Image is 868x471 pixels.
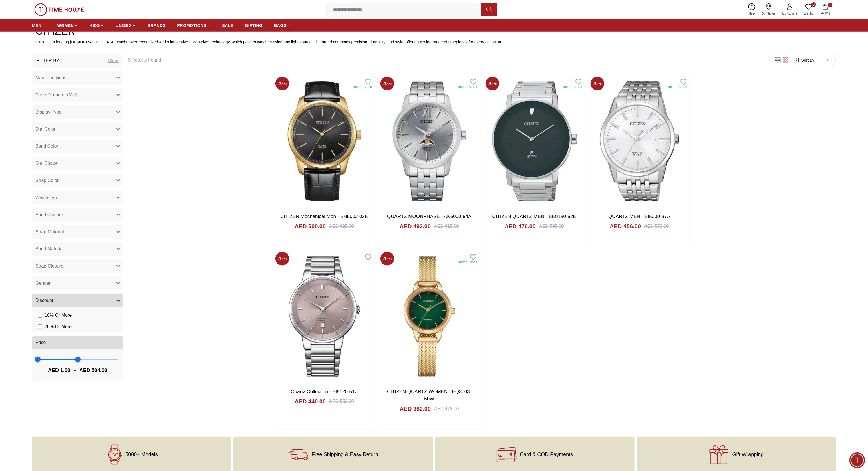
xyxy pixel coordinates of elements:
[148,20,166,31] a: BRANDS
[35,297,53,304] span: Discount
[800,57,816,63] span: Sort By:
[35,263,63,270] span: Strap Closure
[387,389,471,402] a: CITIZEN QUARTZ WOMEN - EQ3003-50W
[274,23,286,28] span: BAGS
[32,174,123,187] button: Strap Color
[30,7,95,13] div: Time House Support
[492,214,576,219] a: CITIZEN QUARTZ MEN - BE9180-52E
[37,57,59,64] h3: Filter By
[434,405,459,412] div: AED 478.00
[45,323,72,330] span: 20 % Or More
[222,23,233,28] span: SALE
[32,88,123,102] button: Case Diameter (Mm)
[177,20,211,31] a: PROMOTIONS
[644,223,669,230] div: AED 570.00
[35,280,51,287] span: Gender
[666,85,687,89] div: Limited Stock
[758,2,779,17] a: Our Stores
[34,3,84,16] img: ...
[48,366,70,374] span: AED 1.00
[747,11,757,16] span: Help
[177,23,207,28] span: PROMOTIONS
[520,452,573,458] span: Card & COD Payments
[35,92,78,98] span: Case Diameter (Mm)
[588,74,691,208] img: QUARTZ MEN - BI5000-87A
[380,252,394,266] span: 20 %
[828,3,833,7] span: 1
[760,11,778,16] span: Our Stores
[32,242,123,256] button: Band Material
[32,336,123,349] button: Price
[35,194,59,201] span: Watch Type
[456,260,477,264] div: Limited Stock
[380,77,394,90] span: 20 %
[32,294,123,307] button: Discount
[222,20,233,31] a: SALE
[505,222,536,230] h4: AED 476.00
[456,85,477,89] div: Limited Stock
[312,452,378,458] span: Free Shipping & Easy Return
[591,77,604,90] span: 20 %
[802,11,816,16] span: Wishlist
[35,160,58,167] span: Dial Shape
[400,405,431,413] h4: AED 382.00
[818,11,833,15] span: My Bag
[32,276,123,290] button: Gender
[35,211,63,218] span: Band Closure
[32,122,123,136] button: Dial Color
[378,250,481,383] img: CITIZEN QUARTZ WOMEN - EQ3003-50W
[32,105,123,119] button: Display Type
[610,222,641,230] h4: AED 456.00
[125,452,158,458] span: 5000+ Models
[801,2,817,17] a: 0Wishlist
[108,57,119,64] div: Clear
[38,324,42,329] input: 20% Or More
[32,157,123,170] button: Dial Shape
[33,156,38,162] em: Blush
[32,191,123,205] button: Watch Type
[273,250,376,383] img: Quartz Collection - BI5120-51Z
[10,157,86,183] span: Hey there! Need help finding the perfect watch? I'm here if you have any questions or need a quic...
[274,20,291,31] a: BAGS
[273,74,376,208] img: CITIZEN Mechanical Men - BH5002-02E
[387,214,471,219] a: QUARTZ MOONPHASE - AK5000-54A
[486,77,499,90] span: 20 %
[32,208,123,222] button: Band Closure
[609,214,670,219] a: QUARTZ MEN - BI5000-87A
[6,145,113,151] div: Time House Support
[70,366,79,375] span: -
[295,222,326,230] h4: AED 500.00
[434,223,459,230] div: AED 615.00
[732,452,764,458] span: Gift Wrapping
[35,177,59,184] span: Strap Color
[275,252,289,266] span: 20 %
[35,246,64,252] span: Band Material
[35,109,61,116] span: Display Type
[76,181,91,184] span: 02:34 PM
[35,143,58,150] span: Band Color
[1,193,113,221] textarea: We are here to help you
[18,5,27,15] img: Profile picture of Time House Support
[817,3,834,16] button: 1My Bag
[291,389,358,394] a: Quartz Collection - BI5120-51Z
[811,2,816,7] span: 0
[280,214,368,219] a: CITIZEN Mechanical Men - BH5002-02E
[795,57,816,63] button: Sort By:
[35,39,833,45] p: Citizen is a leading [DEMOGRAPHIC_DATA] watchmaker recognized for its innovative "Eco-Drive" tech...
[35,74,67,81] span: Main Functions
[90,20,104,31] a: KIDS
[295,397,326,405] h4: AED 440.00
[483,74,586,208] img: CITIZEN QUARTZ MEN - BE9180-52E
[90,23,100,28] span: KIDS
[746,2,758,17] a: Help
[32,71,123,85] button: Main Functions
[32,140,123,153] button: Band Color
[780,11,799,16] span: My Account
[378,74,481,208] img: QUARTZ MOONPHASE - AK5000-54A
[45,312,72,319] span: 10 % Or More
